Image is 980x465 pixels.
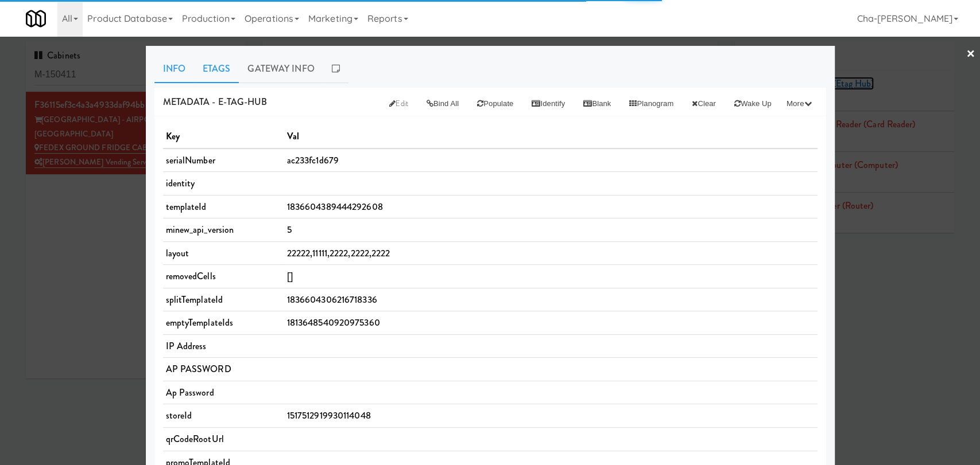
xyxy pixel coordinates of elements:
span: METADATA - e-tag-hub [163,95,268,108]
a: × [966,37,975,72]
button: Bind All [417,93,468,114]
th: Key [163,125,284,149]
td: IP Address [163,334,284,358]
td: Ap Password [163,381,284,404]
td: qrCodeRootUrl [163,427,284,451]
span: 1517512919930114048 [287,409,371,422]
a: Gateway Info [239,54,323,83]
button: Identify [522,93,574,114]
td: layout [163,241,284,265]
span: 1836604306216718336 [287,293,377,306]
button: Planogram [620,93,683,114]
th: Val [284,125,818,149]
td: serialNumber [163,149,284,172]
button: Populate [468,93,522,114]
td: splitTemplateId [163,288,284,311]
span: 1836604389444292608 [287,200,383,213]
span: 1813648540920975360 [287,316,380,329]
span: 22222,11111,2222,2222,2222 [287,247,390,260]
span: ac233fc1d679 [287,154,339,167]
td: storeId [163,404,284,428]
td: AP PASSWORD [163,358,284,381]
td: emptyTemplateIds [163,311,284,335]
td: identity [163,172,284,196]
a: Info [154,54,194,83]
button: Blank [574,93,620,114]
td: templateId [163,195,284,218]
span: 5 [287,223,292,236]
td: removedCells [163,265,284,288]
img: Micromart [26,9,46,29]
td: minew_api_version [163,218,284,242]
button: More [781,95,818,112]
button: Clear [683,93,725,114]
span: [] [287,269,293,283]
button: Wake up [725,93,781,114]
span: Edit [389,98,408,109]
a: Etags [194,54,239,83]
